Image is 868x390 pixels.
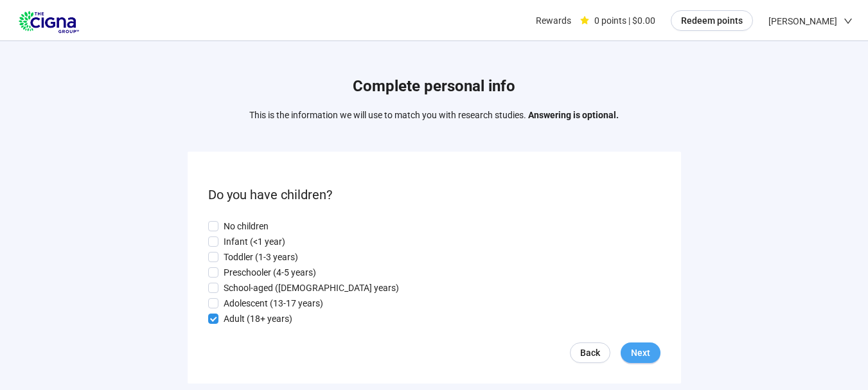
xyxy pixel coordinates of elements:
[580,16,589,25] span: star
[844,17,853,26] span: down
[249,75,619,99] h1: Complete personal info
[681,13,743,28] span: Redeem points
[621,342,660,363] button: Next
[528,110,619,120] strong: Answering is optional.
[671,10,753,31] button: Redeem points
[224,296,323,310] p: Adolescent (13-17 years)
[249,108,619,122] p: This is the information we will use to match you with research studies.
[580,346,600,360] span: Back
[631,346,650,360] span: Next
[208,185,660,205] p: Do you have children?
[224,250,298,264] p: Toddler (1-3 years)
[224,265,316,279] p: Preschooler (4-5 years)
[570,342,610,363] a: Back
[224,281,399,295] p: School-aged ([DEMOGRAPHIC_DATA] years)
[224,219,269,233] p: No children
[224,235,285,249] p: Infant (<1 year)
[224,312,292,326] p: Adult (18+ years)
[768,1,837,42] span: [PERSON_NAME]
